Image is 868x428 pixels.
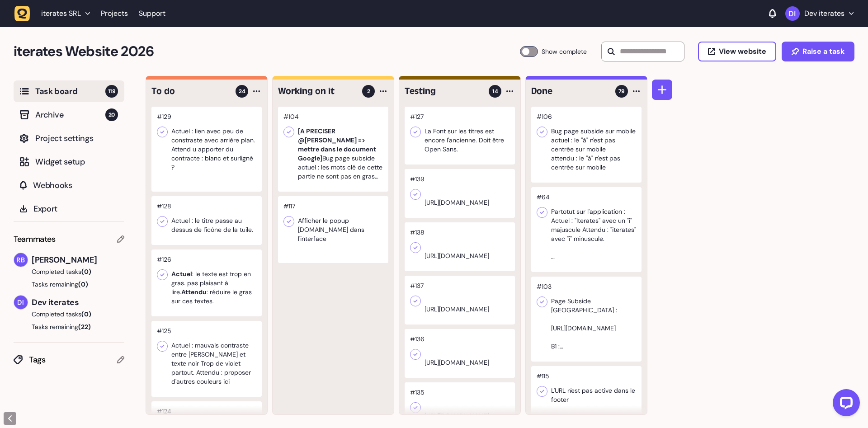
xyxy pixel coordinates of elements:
span: Project settings [35,132,118,145]
span: [PERSON_NAME] [32,254,124,266]
span: View website [719,48,766,55]
h2: iterates Website 2026 [14,41,520,62]
span: 14 [492,87,498,95]
a: Projects [101,5,128,22]
img: Dev iterates [14,296,28,309]
img: Dev iterates [785,6,800,21]
span: 119 [105,85,118,98]
span: (22) [78,323,91,331]
button: Export [14,198,124,220]
span: Tags [29,353,117,366]
span: 20 [105,108,118,121]
button: Completed tasks(0) [14,310,117,319]
span: (0) [81,310,91,318]
button: Tasks remaining(0) [14,280,124,289]
button: View website [698,42,776,61]
button: iterates SRL [14,5,95,22]
span: Widget setup [35,155,118,168]
a: Support [139,9,165,18]
span: Show complete [542,46,587,57]
span: Archive [35,108,105,121]
span: Teammates [14,233,56,245]
button: Raise a task [782,42,854,61]
h4: To do [151,85,229,98]
h4: Working on it [278,85,356,98]
span: (0) [78,280,88,288]
span: 24 [239,87,245,95]
span: (0) [81,268,91,276]
iframe: LiveChat chat widget [826,386,863,423]
span: Webhooks [33,179,118,192]
span: Dev iterates [32,296,124,309]
button: Tasks remaining(22) [14,322,124,331]
button: Project settings [14,127,124,149]
span: iterates SRL [41,9,81,18]
button: Completed tasks(0) [14,267,117,276]
span: Export [33,202,118,215]
span: Raise a task [802,48,844,55]
p: Dev iterates [804,9,844,18]
button: Archive20 [14,104,124,126]
button: Task board119 [14,80,124,102]
span: Task board [35,85,105,98]
button: Dev iterates [785,6,854,21]
h4: Done [531,85,609,98]
span: 2 [367,87,370,95]
button: Webhooks [14,174,124,196]
button: Widget setup [14,151,124,173]
img: Rodolphe Balay [14,253,28,267]
span: 79 [618,87,625,95]
h4: Testing [405,85,482,98]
